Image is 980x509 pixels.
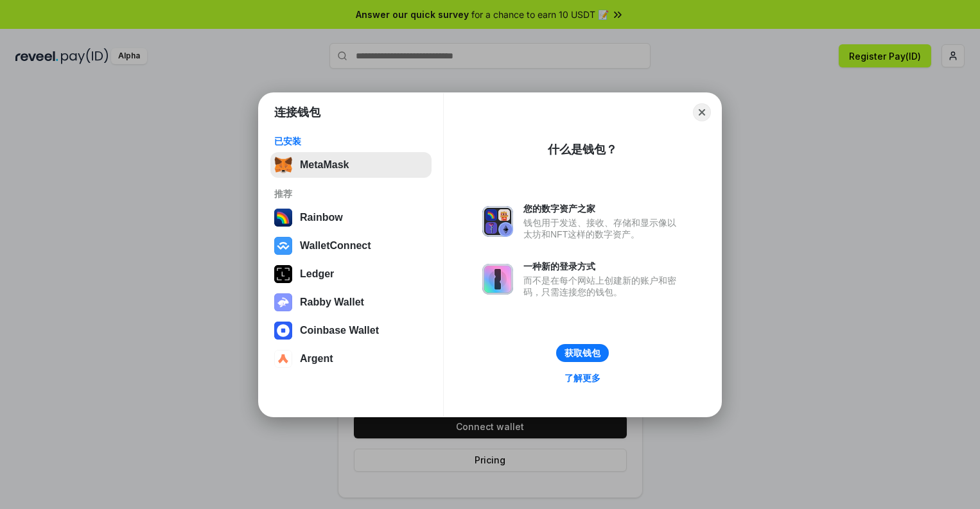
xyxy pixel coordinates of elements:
button: Rainbow [270,205,432,230]
div: 而不是在每个网站上创建新的账户和密码，只需连接您的钱包。 [523,275,683,298]
button: 获取钱包 [556,344,609,362]
button: Rabby Wallet [270,289,432,315]
div: Argent [300,353,333,365]
div: 已安装 [274,135,428,147]
img: svg+xml,%3Csvg%20xmlns%3D%22http%3A%2F%2Fwww.w3.org%2F2000%2Fsvg%22%20fill%3D%22none%22%20viewBox... [482,206,513,237]
button: Ledger [270,261,432,287]
button: MetaMask [270,152,432,178]
a: 了解更多 [557,370,608,386]
div: 钱包用于发送、接收、存储和显示像以太坊和NFT这样的数字资产。 [523,217,683,240]
img: svg+xml,%3Csvg%20width%3D%2228%22%20height%3D%2228%22%20viewBox%3D%220%200%2028%2028%22%20fill%3D... [274,237,292,255]
img: svg+xml,%3Csvg%20width%3D%2228%22%20height%3D%2228%22%20viewBox%3D%220%200%2028%2028%22%20fill%3D... [274,350,292,368]
div: 了解更多 [564,372,600,384]
div: Rabby Wallet [300,297,364,308]
div: 获取钱包 [564,347,600,359]
img: svg+xml,%3Csvg%20xmlns%3D%22http%3A%2F%2Fwww.w3.org%2F2000%2Fsvg%22%20fill%3D%22none%22%20viewBox... [482,264,513,295]
img: svg+xml,%3Csvg%20fill%3D%22none%22%20height%3D%2233%22%20viewBox%3D%220%200%2035%2033%22%20width%... [274,156,292,174]
button: Close [693,103,711,121]
h1: 连接钱包 [274,105,320,120]
div: 您的数字资产之家 [523,203,683,214]
button: Coinbase Wallet [270,318,432,343]
img: svg+xml,%3Csvg%20xmlns%3D%22http%3A%2F%2Fwww.w3.org%2F2000%2Fsvg%22%20width%3D%2228%22%20height%3... [274,265,292,283]
img: svg+xml,%3Csvg%20xmlns%3D%22http%3A%2F%2Fwww.w3.org%2F2000%2Fsvg%22%20fill%3D%22none%22%20viewBox... [274,293,292,311]
img: svg+xml,%3Csvg%20width%3D%2228%22%20height%3D%2228%22%20viewBox%3D%220%200%2028%2028%22%20fill%3D... [274,322,292,340]
div: Coinbase Wallet [300,325,379,336]
button: WalletConnect [270,233,432,259]
div: MetaMask [300,159,349,171]
img: svg+xml,%3Csvg%20width%3D%22120%22%20height%3D%22120%22%20viewBox%3D%220%200%20120%20120%22%20fil... [274,209,292,227]
div: WalletConnect [300,240,371,252]
div: 什么是钱包？ [548,142,617,157]
div: Ledger [300,268,334,280]
div: Rainbow [300,212,343,223]
div: 推荐 [274,188,428,200]
div: 一种新的登录方式 [523,261,683,272]
button: Argent [270,346,432,372]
